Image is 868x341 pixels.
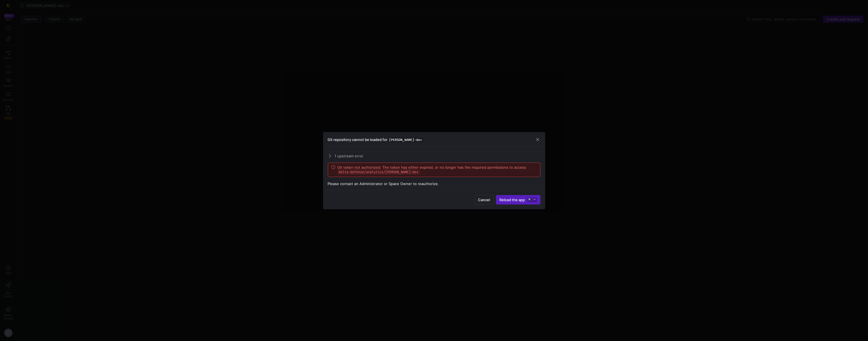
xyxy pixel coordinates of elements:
[335,154,540,158] span: 1 upstream error
[328,137,424,142] h3: Git repository cannot be loaded for
[388,137,424,143] span: [PERSON_NAME]-dev
[475,195,494,204] button: Cancel
[527,198,532,202] kbd: ⌘
[478,198,490,202] span: Cancel
[500,198,525,202] span: Reload the app
[338,170,420,175] span: delta-defense/analytics/[PERSON_NAME]-dev
[328,181,540,186] div: Please contact an Administrator or Space Owner to reauthorize.
[338,165,537,175] span: Git token not authorized: The token has either expired, or no longer has the required permissions...
[496,195,540,204] button: Reload the app⌘⏎
[532,198,537,202] kbd: ⏎
[328,151,540,160] mat-expansion-panel-header: 1 upstream error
